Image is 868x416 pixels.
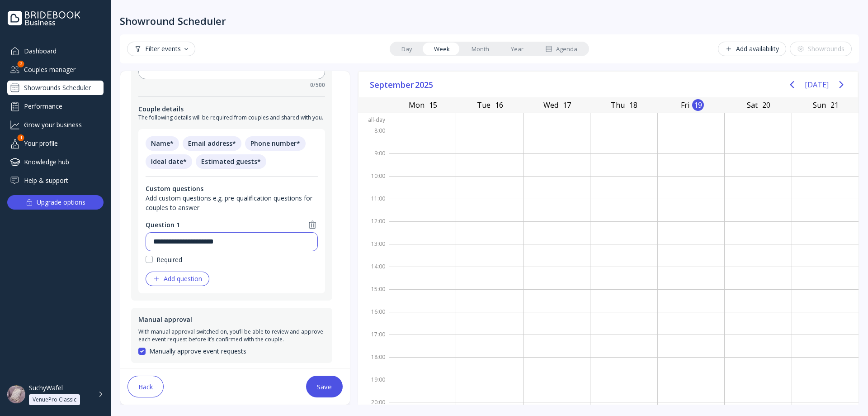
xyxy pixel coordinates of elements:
div: Add availability [725,45,779,53]
div: 17 [561,99,573,111]
span: Ideal date * [146,154,192,169]
a: Day [391,43,423,55]
button: Showrounds [790,42,852,56]
div: 13:00 [358,239,389,261]
div: 11:00 [358,193,389,216]
div: Mon [406,99,427,111]
div: 15 [427,99,439,111]
div: 1 [18,134,24,141]
div: 8:00 [358,125,389,148]
button: Back [127,376,164,397]
div: 19:00 [358,374,389,397]
div: Filter events [134,45,188,53]
a: Help & support [7,173,104,188]
div: Showrounds [797,45,844,53]
div: Your profile [7,136,104,151]
button: [DATE] [805,77,829,93]
div: Add custom questions e.g. pre-qualification questions for couples to answer [146,193,318,212]
div: 9:00 [358,148,389,171]
span: 2025 [415,78,434,91]
div: Tue [474,99,493,111]
div: Required [156,255,182,264]
div: 10:00 [358,171,389,193]
div: Wed [541,99,561,111]
div: Sat [744,99,760,111]
div: 21 [829,99,840,111]
div: Couples manager [7,62,104,77]
div: Manually approve event requests [149,347,246,356]
button: September2025 [366,78,438,91]
a: Grow your business [7,117,104,132]
a: Showrounds Scheduler [7,81,104,95]
a: Your profile1 [7,136,104,151]
a: Year [500,43,534,55]
div: 2 [18,61,24,67]
div: Thu [608,99,627,111]
div: 20 [760,99,772,111]
div: 20:00 [358,397,389,408]
div: 17:00 [358,329,389,352]
a: Performance [7,99,104,114]
button: Next page [832,76,850,94]
div: Fri [678,99,692,111]
button: Save [306,376,343,397]
a: Month [461,43,500,55]
button: Filter events [127,42,195,56]
button: Upgrade options [7,195,104,210]
iframe: Chat Widget [823,373,868,416]
button: Add availability [718,42,786,56]
div: 15:00 [358,284,389,306]
div: Add question [153,275,202,282]
div: 18 [627,99,639,111]
div: Couple details [138,104,325,114]
div: VenuePro Classic [33,396,76,403]
div: Question 1 [146,220,180,230]
div: Sun [810,99,829,111]
span: Name * [146,136,179,151]
a: Week [423,43,461,55]
a: Knowledge hub [7,154,104,169]
span: Email address * [183,136,241,151]
div: 12:00 [358,216,389,239]
button: Previous page [783,76,801,94]
div: All-day [358,113,389,126]
div: 18:00 [358,352,389,374]
div: Custom questions [146,184,318,193]
div: Back [138,383,153,390]
div: Upgrade options [37,196,85,209]
div: 19 [692,99,704,111]
div: Manual approval [138,315,325,324]
div: SuchyWafel [29,384,63,392]
span: Phone number * [245,136,306,151]
div: The following details will be required from couples and shared with you. [138,114,325,122]
div: Showround Scheduler [120,14,226,27]
img: dpr=1,fit=cover,g=face,w=48,h=48 [7,385,25,403]
div: Agenda [545,45,577,53]
a: Couples manager2 [7,62,104,77]
div: Save [317,383,332,390]
div: 16 [493,99,505,111]
button: Add question [146,272,209,286]
span: September [370,78,415,91]
a: Dashboard [7,43,104,58]
div: 14:00 [358,261,389,284]
span: Estimated guests * [196,154,266,169]
div: 16:00 [358,306,389,329]
div: With manual approval switched on, you’ll be able to review and approve each event request before ... [138,328,325,343]
div: 0 / 500 [138,81,325,89]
